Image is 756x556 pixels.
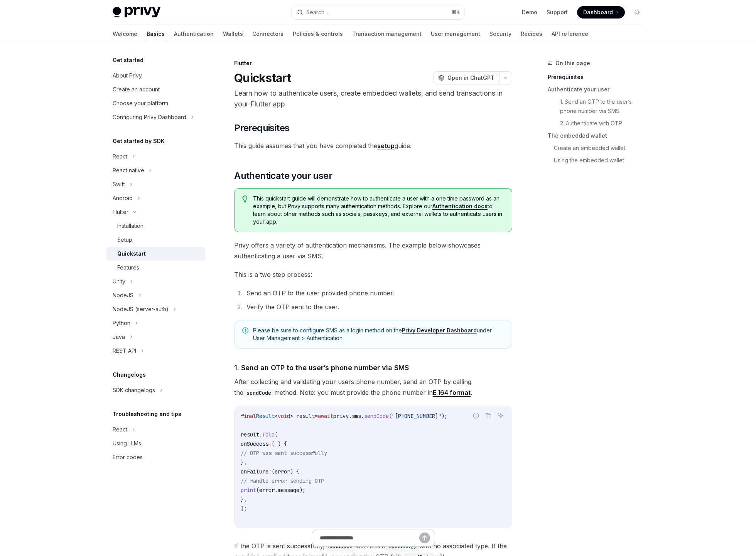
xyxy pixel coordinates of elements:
a: Welcome [113,25,137,43]
span: Dashboard [583,8,613,16]
div: Setup [117,235,132,244]
span: This guide assumes that you have completed the guide. [234,140,512,151]
a: Authentication [174,25,214,43]
a: E.164 format [433,389,471,397]
button: Send message [419,532,430,543]
div: Python [113,318,130,328]
span: Result [256,413,275,420]
a: Demo [522,8,537,16]
div: Flutter [234,59,512,67]
div: Java [113,332,125,342]
span: // OTP was sent successfully [241,450,327,457]
h5: Get started [113,56,143,65]
div: React native [113,166,144,175]
span: print [241,487,256,494]
a: Transaction management [352,25,422,43]
span: void [278,413,290,420]
a: Choose your platform [106,96,205,110]
a: Privy Developer Dashboard [402,327,477,334]
span: onFailure [241,468,268,475]
a: Quickstart [106,247,205,261]
a: Prerequisites [548,71,650,83]
span: ); [441,413,447,420]
div: Flutter [113,207,128,217]
div: Swift [113,180,125,189]
span: This quickstart guide will demonstrate how to authenticate a user with a one time password as an ... [253,195,504,226]
span: privy.sms. [333,413,364,420]
span: result. [241,431,262,438]
li: Send an OTP to the user provided phone number. [244,288,512,298]
span: > result [290,413,315,420]
a: Basics [147,25,165,43]
button: Toggle dark mode [631,6,643,19]
div: React [113,152,127,161]
div: REST API [113,346,136,356]
button: Copy the contents from the code block [483,411,493,421]
h5: Changelogs [113,370,146,379]
span: final [241,413,256,420]
div: Unity [113,277,125,286]
div: Choose your platform [113,99,168,108]
a: Using the embedded wallet [554,154,650,167]
div: Quickstart [117,249,146,258]
div: NodeJS (server-auth) [113,305,169,314]
a: Support [547,8,568,16]
a: Error codes [106,450,205,464]
span: onSuccess [241,440,268,447]
a: 2. Authenticate with OTP [560,117,650,130]
h5: Get started by SDK [113,136,165,146]
a: Using LLMs [106,436,205,450]
span: = [315,413,318,420]
span: (_) { [272,440,287,447]
span: 1. Send an OTP to the user’s phone number via SMS [234,362,409,373]
span: fold [262,431,275,438]
span: : [268,440,272,447]
h1: Quickstart [234,71,291,85]
img: light logo [113,7,160,18]
div: Features [117,263,139,272]
div: NodeJS [113,291,133,300]
span: "[PHONE_NUMBER]" [392,413,441,420]
div: Search... [306,8,328,17]
button: Open in ChatGPT [433,71,499,84]
a: Recipes [521,25,542,43]
button: Ask AI [496,411,506,421]
a: Connectors [252,25,283,43]
a: Security [489,25,511,43]
a: Features [106,261,205,275]
span: sendCode [364,413,389,420]
span: (error) { [272,468,299,475]
div: Create an account [113,85,160,94]
a: Setup [106,233,205,247]
span: await [318,413,333,420]
a: API reference [552,25,588,43]
div: Installation [117,221,143,231]
a: The embedded wallet [548,130,650,142]
span: Authenticate your user [234,170,332,182]
span: Prerequisites [234,122,289,134]
span: < [275,413,278,420]
code: sendCode [243,389,274,397]
a: Authentication docs [432,203,488,210]
li: Verify the OTP sent to the user. [244,302,512,312]
span: ( [389,413,392,420]
span: ( [275,431,278,438]
div: Error codes [113,453,143,462]
button: Search...⌘K [292,5,464,19]
span: Please be sure to configure SMS as a login method on the under User Management > Authentication. [253,327,504,342]
div: Using LLMs [113,439,141,448]
a: Authenticate your user [548,83,650,96]
div: Configuring Privy Dashboard [113,113,186,122]
span: On this page [555,59,590,68]
span: }, [241,496,247,503]
svg: Tip [242,195,248,202]
a: Create an embedded wallet [554,142,650,154]
a: Installation [106,219,205,233]
span: : [268,468,272,475]
span: Privy offers a variety of authentication mechanisms. The example below showcases authenticating a... [234,240,512,261]
span: ⌘ K [452,9,460,15]
p: Learn how to authenticate users, create embedded wallets, and send transactions in your Flutter app [234,88,512,110]
div: React [113,425,127,434]
div: About Privy [113,71,142,80]
a: Dashboard [577,6,625,19]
